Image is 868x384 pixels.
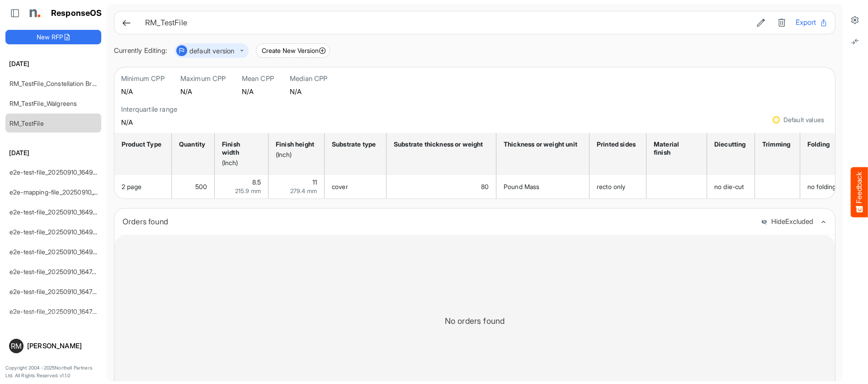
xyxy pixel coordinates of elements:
[252,178,261,186] span: 8.5
[5,30,101,44] button: New RFP
[332,183,348,190] span: cover
[646,175,707,199] td: is template cell Column Header httpsnorthellcomontologiesmapping-rulesmanufacturinghassubstratefi...
[654,140,697,156] div: Material finish
[707,175,755,199] td: no die-cut is template cell Column Header httpsnorthellcomontologiesmapping-rulesmanufacturinghas...
[222,159,258,167] div: (Inch)
[27,342,98,349] div: [PERSON_NAME]
[122,140,161,148] div: Product Type
[122,183,142,190] span: 2 page
[775,17,788,28] button: Delete
[9,80,145,87] a: RM_TestFile_Constellation Brands - ROS prices
[783,117,824,123] div: Default values
[9,228,100,236] a: e2e-test-file_20250910_164923
[256,43,330,58] button: Create New Version
[714,140,745,148] div: Diecutting
[387,175,496,199] td: 80 is template cell Column Header httpsnorthellcomontologiesmapping-rulesmaterialhasmaterialthick...
[290,88,328,95] h5: N/A
[222,140,258,156] div: Finish width
[121,105,177,114] h6: Interquartile range
[755,175,800,199] td: is template cell Column Header httpsnorthellcomontologiesmapping-rulesmanufacturinghastrimmingtype
[121,88,165,95] h5: N/A
[851,167,868,217] button: Feedback
[714,183,744,190] span: no die-cut
[9,208,100,216] a: e2e-test-file_20250910_164923
[242,88,274,95] h5: N/A
[481,183,489,190] span: 80
[121,119,177,126] h5: N/A
[312,178,317,186] span: 11
[761,218,813,226] button: HideExcluded
[172,175,215,199] td: 500 is template cell Column Header httpsnorthellcomontologiesmapping-rulesorderhasquantity
[276,151,314,159] div: (Inch)
[9,288,99,295] a: e2e-test-file_20250910_164737
[800,175,847,199] td: no folding is template cell Column Header httpsnorthellcomontologiesmapping-rulesmanufacturinghas...
[807,140,837,148] div: Folding
[290,187,317,194] span: 279.4 mm
[597,140,636,148] div: Printed sides
[9,168,101,176] a: e2e-test-file_20250910_164946
[180,74,226,83] h6: Maximum CPP
[9,248,100,256] a: e2e-test-file_20250910_164923
[180,88,226,95] h5: N/A
[25,4,43,22] img: Northell
[590,175,646,199] td: recto only is template cell Column Header httpsnorthellcomontologiesmapping-rulesmanufacturinghas...
[807,183,836,190] span: no folding
[11,342,22,350] span: RM
[394,140,486,148] div: Substrate thickness or weight
[762,140,790,148] div: Trimming
[215,175,269,199] td: 8.5 is template cell Column Header httpsnorthellcomontologiesmapping-rulesmeasurementhasfinishsiz...
[9,268,100,275] a: e2e-test-file_20250910_164749
[754,17,768,28] button: Edit
[9,188,114,196] a: e2e-mapping-file_20250910_164923
[9,119,44,127] a: RM_TestFile
[504,183,540,190] span: Pound Mass
[195,183,207,190] span: 500
[114,175,172,199] td: 2 page is template cell Column Header product-type
[114,45,167,57] div: Currently Editing:
[504,140,579,148] div: Thickness or weight unit
[51,9,102,18] h1: ResponseOS
[123,215,754,228] div: Orders found
[5,59,101,69] h6: [DATE]
[796,17,828,28] button: Export
[121,74,165,83] h6: Minimum CPP
[269,175,325,199] td: 11 is template cell Column Header httpsnorthellcomontologiesmapping-rulesmeasurementhasfinishsize...
[332,140,376,148] div: Substrate type
[325,175,387,199] td: cover is template cell Column Header httpsnorthellcomontologiesmapping-rulesmaterialhassubstratem...
[276,140,314,148] div: Finish height
[242,74,274,83] h6: Mean CPP
[145,19,747,27] h6: RM_TestFile
[5,148,101,158] h6: [DATE]
[496,175,590,199] td: Pound Mass is template cell Column Header httpsnorthellcomontologiesmapping-rulesmaterialhasmater...
[445,314,505,328] p: No orders found
[235,187,261,194] span: 215.9 mm
[9,100,77,107] a: RM_TestFile_Walgreens
[597,183,626,190] span: recto only
[179,140,204,148] div: Quantity
[290,74,328,83] h6: Median CPP
[9,308,100,315] a: e2e-test-file_20250910_164736
[5,364,101,380] p: Copyright 2004 - 2025 Northell Partners Ltd. All Rights Reserved. v 1.1.0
